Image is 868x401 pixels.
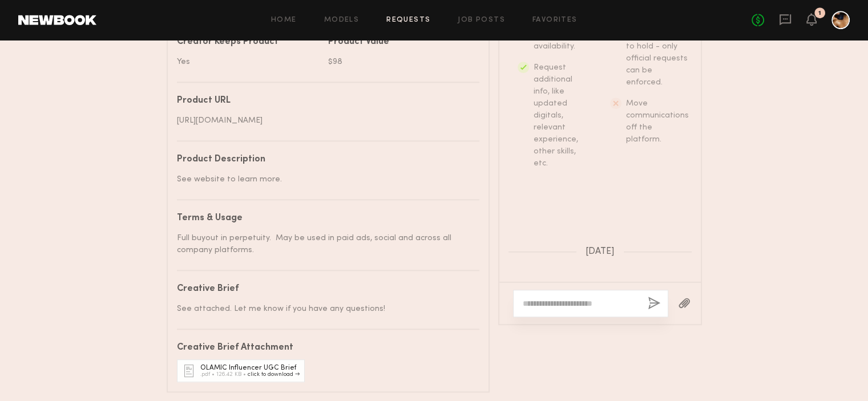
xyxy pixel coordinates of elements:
div: Terms & Usage [177,214,471,223]
div: .pdf [200,372,210,378]
div: $98 [328,56,471,68]
div: • [212,372,215,378]
div: [URL][DOMAIN_NAME] [177,115,471,127]
a: Job Posts [458,17,505,24]
a: Home [271,17,297,24]
div: Yes [177,56,320,68]
div: See attached. Let me know if you have any questions! [177,303,471,315]
div: Product Value [328,38,471,47]
span: Expect verbal commitments to hold - only official requests can be enforced. [626,19,688,86]
div: Creator Keeps Product [177,38,320,47]
div: See website to learn more. [177,173,471,185]
a: click to download → [248,372,300,377]
div: 1 [818,10,821,17]
a: Requests [386,17,430,24]
div: 126.42 KB [216,372,241,378]
div: Product URL [177,96,471,106]
a: Models [324,17,359,24]
span: Ask the model about their availability. [534,7,577,50]
span: Request additional info, like updated digitals, relevant experience, other skills, etc. [534,64,578,167]
span: [DATE] [586,247,615,257]
div: Full buyout in perpetuity. May be used in paid ads, social and across all company platforms. [177,232,471,256]
div: • [243,372,246,378]
span: Move communications off the platform. [626,100,689,143]
a: Favorites [532,17,578,24]
div: Product Description [177,155,471,164]
div: OLAMIC Influencer UGC Brief [200,364,296,372]
div: Creative Brief Attachment [177,343,471,353]
div: Creative Brief [177,285,471,294]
